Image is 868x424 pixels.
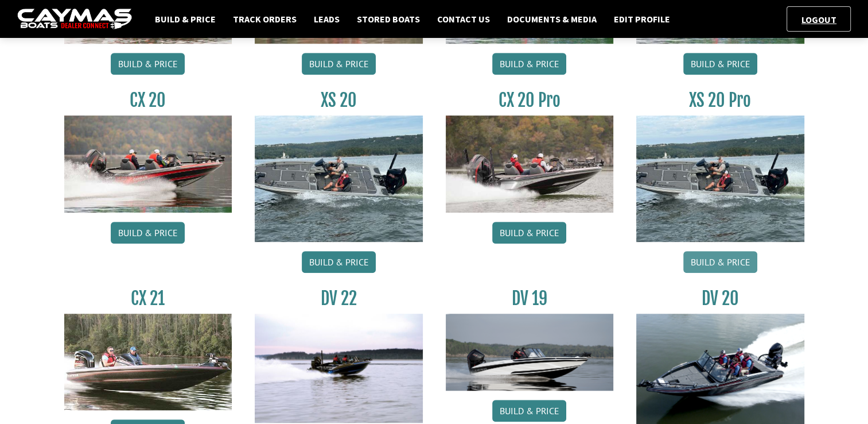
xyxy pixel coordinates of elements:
[255,288,423,309] h3: DV 22
[302,53,376,75] a: Build & Price
[302,251,376,273] a: Build & Price
[608,11,676,26] a: Edit Profile
[351,11,426,26] a: Stored Boats
[446,90,614,111] h3: CX 20 Pro
[636,90,804,111] h3: XS 20 Pro
[111,222,185,244] a: Build & Price
[446,115,614,212] img: CX-20Pro_thumbnail.jpg
[255,90,423,111] h3: XS 20
[446,288,614,309] h3: DV 19
[683,53,757,75] a: Build & Price
[796,14,842,25] a: Logout
[64,288,232,309] h3: CX 21
[111,53,185,75] a: Build & Price
[492,400,566,422] a: Build & Price
[255,115,423,241] img: XS_20_resized.jpg
[17,9,132,30] img: caymas-dealer-connect-2ed40d3bc7270c1d8d7ffb4b79bf05adc795679939227970def78ec6f6c03838.gif
[492,53,566,75] a: Build & Price
[308,11,345,26] a: Leads
[636,288,804,309] h3: DV 20
[636,115,804,241] img: XS_20_resized.jpg
[492,222,566,244] a: Build & Price
[64,90,232,111] h3: CX 20
[149,11,221,26] a: Build & Price
[501,11,602,26] a: Documents & Media
[431,11,496,26] a: Contact Us
[227,11,302,26] a: Track Orders
[64,314,232,410] img: CX21_thumb.jpg
[255,314,423,423] img: DV22_original_motor_cropped_for_caymas_connect.jpg
[446,314,614,391] img: dv-19-ban_from_website_for_caymas_connect.png
[683,251,757,273] a: Build & Price
[64,115,232,212] img: CX-20_thumbnail.jpg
